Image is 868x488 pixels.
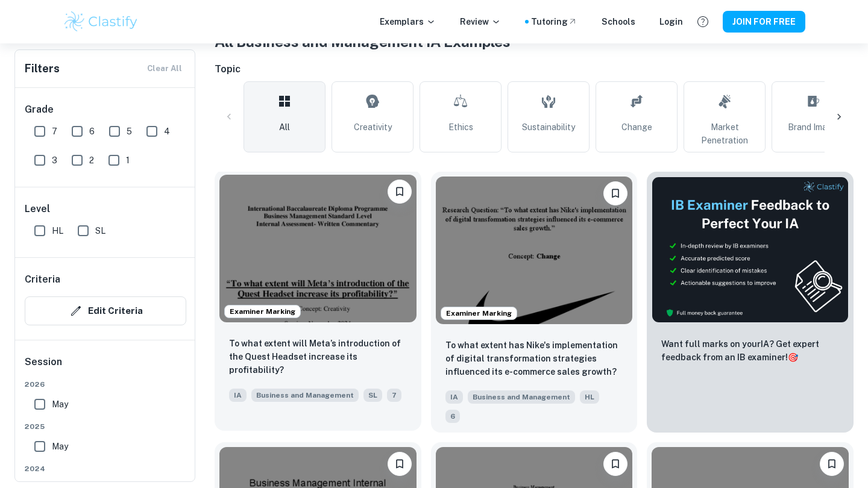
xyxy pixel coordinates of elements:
button: Please log in to bookmark exemplars [820,452,844,476]
span: HL [580,390,599,404]
span: 7 [52,125,57,138]
span: 6 [445,410,460,423]
span: 2025 [25,421,186,432]
span: Examiner Marking [441,308,517,319]
h6: Topic [215,62,854,77]
span: SL [95,224,105,237]
button: Help and Feedback [693,11,713,32]
span: HL [52,224,63,237]
img: Clastify logo [63,10,139,34]
p: Exemplars [380,15,436,28]
button: Please log in to bookmark exemplars [603,452,627,476]
span: Business and Management [251,389,359,402]
span: 6 [89,125,95,138]
span: 3 [52,154,57,167]
span: 2026 [25,379,186,390]
a: Tutoring [531,15,577,28]
span: Examiner Marking [225,306,300,317]
a: Schools [602,15,635,28]
p: To what extent has Nike's implementation of digital transformation strategies influenced its e-co... [445,339,623,378]
img: Business and Management IA example thumbnail: To what extent will Meta’s introduction [219,175,417,322]
span: SL [363,389,382,402]
span: 2024 [25,463,186,474]
a: Examiner MarkingPlease log in to bookmark exemplarsTo what extent has Nike's implementation of di... [431,172,638,433]
button: Please log in to bookmark exemplars [388,452,412,476]
span: 7 [387,389,401,402]
span: Business and Management [468,390,575,404]
span: Sustainability [522,120,575,134]
h6: Filters [25,60,60,77]
span: All [279,120,290,134]
span: 4 [164,125,170,138]
button: Please log in to bookmark exemplars [603,181,627,205]
span: IA [229,389,247,402]
h6: Criteria [25,272,60,287]
span: 2 [89,154,94,167]
a: ThumbnailWant full marks on yourIA? Get expert feedback from an IB examiner! [647,172,854,433]
button: Edit Criteria [25,296,186,325]
span: IA [445,390,463,404]
button: JOIN FOR FREE [723,11,805,33]
p: To what extent will Meta’s introduction of the Quest Headset increase its profitability? [229,337,407,377]
p: Want full marks on your IA ? Get expert feedback from an IB examiner! [661,337,839,364]
img: Thumbnail [652,177,849,323]
span: Ethics [448,120,473,134]
span: Creativity [354,120,392,134]
img: Business and Management IA example thumbnail: To what extent has Nike's implementation [436,177,633,324]
button: Please log in to bookmark exemplars [388,180,412,204]
span: May [52,440,68,453]
span: 1 [126,154,130,167]
span: 5 [127,125,132,138]
span: Brand Image [788,120,837,134]
span: Change [621,120,652,134]
span: 🎯 [788,352,798,362]
h6: Grade [25,102,186,117]
a: Examiner MarkingPlease log in to bookmark exemplarsTo what extent will Meta’s introduction of the... [215,172,421,433]
h6: Session [25,355,186,379]
span: May [52,398,68,411]
span: Market Penetration [689,120,760,147]
p: Review [460,15,501,28]
a: Login [659,15,683,28]
h6: Level [25,202,186,216]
